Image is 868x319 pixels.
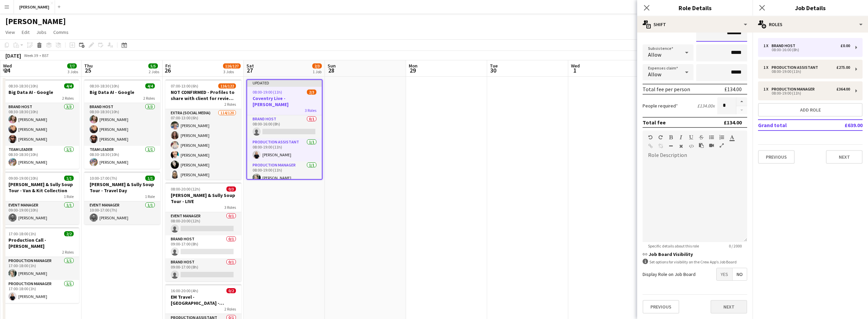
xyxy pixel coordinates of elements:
h3: EM Travel - [GEOGRAPHIC_DATA] - [GEOGRAPHIC_DATA] [165,294,241,306]
span: 116/127 [223,63,241,68]
app-card-role: Event Manager0/108:00-20:00 (12h) [165,212,241,235]
div: 08:30-18:30 (10h)4/4Big Data AI - Google2 RolesBrand Host3/308:30-18:30 (10h)[PERSON_NAME][PERSON... [84,79,160,169]
span: 4/4 [64,83,74,88]
span: 2/3 [312,63,322,68]
div: Shift [637,16,753,33]
div: 3 Jobs [68,69,78,74]
span: 08:00-19:00 (11h) [253,89,282,95]
h3: [PERSON_NAME] & Sully Soup Tour - Travel Day [84,181,160,194]
div: Production Assistant [772,65,821,70]
h3: [PERSON_NAME] & Sully Soup Tour - Van & Kit Collection [3,181,79,194]
span: 28 [327,66,336,74]
span: 2 Roles [62,250,74,255]
span: 1/1 [145,176,155,181]
h3: Job Board Visibility [643,251,747,257]
span: 07:00-13:00 (6h) [171,83,198,88]
span: Yes [717,268,732,280]
span: 29 [408,66,418,74]
span: 08:00-20:00 (12h) [171,186,200,192]
span: Week 39 [22,53,39,58]
span: Fri [165,63,171,69]
app-card-role: Team Leader1/108:30-18:30 (10h)[PERSON_NAME] [84,146,160,169]
div: 08:30-18:30 (10h)4/4Big Data AI - Google2 RolesBrand Host3/308:30-18:30 (10h)[PERSON_NAME][PERSON... [3,79,79,169]
app-card-role: Production Manager1/117:00-18:00 (1h)[PERSON_NAME] [3,257,79,280]
span: 1 Role [145,194,155,199]
app-job-card: 07:00-13:00 (6h)116/122NOT CONFIRMED - Profiles to share with client for review - Crowd Shoot [DA... [165,79,241,180]
button: Bold [668,135,673,140]
span: Specific details about this role [643,243,704,248]
app-card-role: Team Leader1/108:30-18:30 (10h)[PERSON_NAME] [3,146,79,169]
app-job-card: 10:00-17:00 (7h)1/1[PERSON_NAME] & Sully Soup Tour - Travel Day1 RoleEvent Manager1/110:00-17:00 ... [84,172,160,224]
app-card-role: Production Assistant1/108:00-19:00 (11h)[PERSON_NAME] [247,138,322,161]
button: Unordered List [709,135,714,140]
div: Roles [753,16,868,33]
span: Wed [3,63,12,69]
h3: Big Data AI - Google [84,89,160,95]
div: £134.00 [724,119,742,126]
span: Allow [648,71,661,78]
a: Comms [51,28,71,37]
span: 09:00-19:00 (10h) [8,176,38,181]
app-card-role: Brand Host3/308:30-18:30 (10h)[PERSON_NAME][PERSON_NAME][PERSON_NAME] [84,103,160,146]
span: Thu [84,63,93,69]
div: 1 x [763,43,772,48]
span: 7/7 [67,63,77,68]
span: Comms [53,29,69,35]
div: Set options for visibility on the Crew App’s Job Board [643,259,747,265]
app-card-role: Production Manager1/108:00-19:00 (11h)[PERSON_NAME] [247,161,322,184]
app-job-card: 08:00-20:00 (12h)0/3[PERSON_NAME] & Sully Soup Tour - LIVE3 RolesEvent Manager0/108:00-20:00 (12h... [165,182,241,281]
app-card-role: Brand Host0/109:00-17:00 (8h) [165,235,241,258]
div: 08:00-16:00 (8h) [763,48,850,52]
span: Sun [328,63,336,69]
button: Undo [648,135,653,140]
span: 24 [2,66,12,74]
span: 16:00-20:00 (4h) [171,288,198,293]
button: Add role [758,103,863,117]
h3: NOT CONFIRMED - Profiles to share with client for review - Crowd Shoot [DATE] [165,89,241,101]
app-card-role: Brand Host3/308:30-18:30 (10h)[PERSON_NAME][PERSON_NAME][PERSON_NAME] [3,103,79,146]
div: £275.00 [836,65,850,70]
div: BST [42,53,49,58]
button: Italic [679,135,683,140]
span: 17:00-18:00 (1h) [8,231,36,236]
div: £134.00 x [697,103,715,109]
div: £0.00 [841,43,850,48]
button: Horizontal Line [668,143,673,149]
span: 0/3 [226,186,236,192]
span: 0 / 2000 [723,243,747,248]
span: Sat [246,63,254,69]
div: 1 x [763,87,772,92]
app-card-role: Production Manager1/117:00-18:00 (1h)[PERSON_NAME] [3,280,79,303]
span: 116/122 [218,83,236,88]
a: Edit [19,28,32,37]
app-job-card: Updated08:00-19:00 (11h)2/3Coventry Live - [PERSON_NAME]3 RolesBrand Host0/108:00-16:00 (8h) Prod... [246,79,322,180]
div: £134.00 [724,86,742,93]
button: Ordered List [719,135,724,140]
span: Edit [22,29,30,35]
h3: Big Data AI - Google [3,89,79,95]
div: 3 Jobs [223,69,240,74]
td: £639.00 [822,120,863,131]
button: Clear Formatting [679,143,683,149]
button: Next [826,150,863,164]
span: 3 Roles [305,108,316,113]
button: Increase [736,97,747,106]
button: HTML Code [689,143,694,149]
div: £364.00 [836,87,850,92]
span: 2 Roles [143,96,155,101]
span: Tue [490,63,498,69]
h3: [PERSON_NAME] & Sully Soup Tour - LIVE [165,192,241,204]
div: Brand Host [772,43,798,48]
span: 10:00-17:00 (7h) [90,176,117,181]
span: 2/2 [64,231,74,236]
button: Previous [643,300,679,314]
div: 08:00-19:00 (11h) [763,92,850,95]
app-job-card: 09:00-19:00 (10h)1/1[PERSON_NAME] & Sully Soup Tour - Van & Kit Collection1 RoleEvent Manager1/10... [3,172,79,224]
app-card-role: Brand Host0/108:00-16:00 (8h) [247,115,322,138]
button: Strikethrough [699,135,704,140]
span: 2 Roles [62,96,74,101]
label: Display Role on Job Board [643,271,696,277]
a: View [3,28,18,37]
